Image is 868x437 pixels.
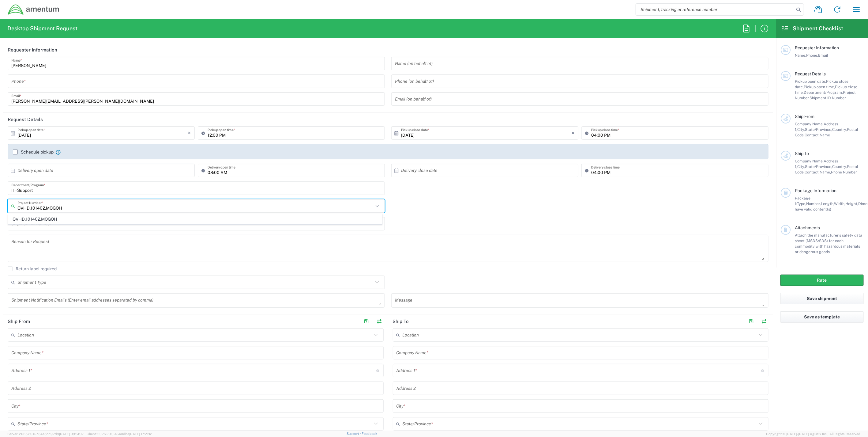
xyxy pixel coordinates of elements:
span: State/Province, [805,164,832,169]
span: Number, [806,201,821,206]
button: Save shipment [780,293,864,304]
span: Request Details [795,71,826,76]
span: Client: 2025.20.0-e640dba [87,432,152,436]
a: Support [347,432,362,435]
span: Server: 2025.20.0-734e5bc92d9 [7,432,84,436]
span: Phone, [806,53,818,58]
img: dyncorp [7,4,60,15]
h2: Ship To [393,318,409,325]
span: Contact Name [805,133,830,137]
span: OVHD.101402.MOGOH [8,215,382,224]
h2: Shipment Checklist [782,25,844,32]
span: City, [797,164,805,169]
span: Pickup open date, [795,79,826,84]
span: Country, [832,164,847,169]
h2: Desktop Shipment Request [7,25,77,32]
span: Company Name, [795,122,824,126]
a: Feedback [362,432,378,435]
span: Phone Number [831,170,857,174]
input: Shipment, tracking or reference number [636,4,795,15]
span: Contact Name, [805,170,831,174]
label: Return label required [8,266,57,271]
span: Attachments [795,225,820,230]
span: Type, [797,201,806,206]
i: × [188,128,191,138]
span: Company Name, [795,159,824,163]
span: Name, [795,53,806,58]
span: Package Information [795,188,836,193]
span: Requester Information [795,45,839,50]
span: Ship From [795,114,814,119]
span: Length, [821,201,834,206]
span: Shipment ID Number [810,96,846,100]
span: Height, [845,201,858,206]
span: Width, [834,201,845,206]
h2: Requester Information [8,47,57,53]
h2: Request Details [8,116,43,123]
span: Country, [832,127,847,132]
button: Save as template [780,311,864,323]
span: Copyright © [DATE]-[DATE] Agistix Inc., All Rights Reserved [766,431,861,437]
span: State/Province, [805,127,832,132]
span: Department/Program, [804,90,843,95]
button: Rate [780,275,864,286]
span: [DATE] 09:51:07 [59,432,84,436]
span: Package 1: [795,196,810,206]
span: Email [818,53,828,58]
span: [DATE] 17:21:12 [129,432,152,436]
span: Attach the manufacturer’s safety data sheet (MSDS/SDS) for each commodity with hazardous material... [795,233,862,254]
span: City, [797,127,805,132]
i: × [571,128,575,138]
label: Schedule pickup [13,150,54,154]
h2: Ship From [8,318,30,325]
span: Ship To [795,151,809,156]
span: Pickup open time, [804,85,835,89]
